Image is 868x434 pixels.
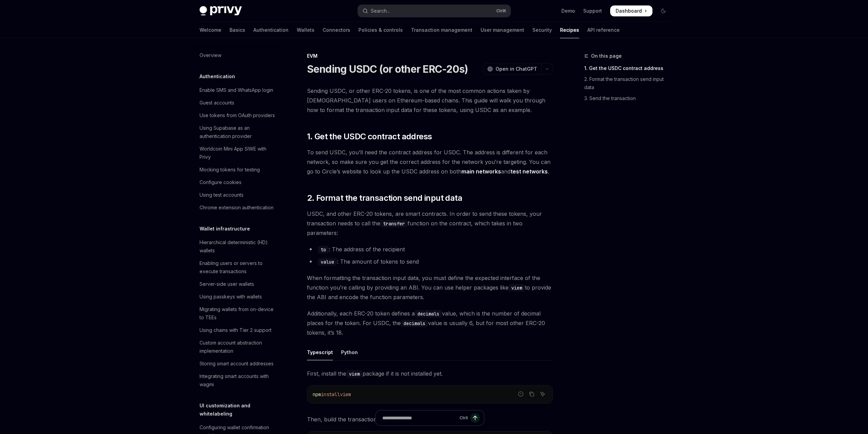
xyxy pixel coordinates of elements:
[538,390,547,398] button: Ask AI
[307,131,432,142] span: 1. Get the USDC contract address
[200,6,242,16] img: dark logo
[200,86,273,94] div: Enable SMS and WhatsApp login
[200,51,221,59] div: Overview
[461,168,501,175] a: main networks
[527,390,536,398] button: Copy the contents from the code block
[371,7,390,15] div: Search...
[307,209,553,238] span: USDC, and other ERC-20 tokens, are smart contracts. In order to send these tokens, your transacti...
[496,8,506,14] span: Ctrl K
[200,225,250,233] h5: Wallet infrastructure
[200,124,277,140] div: Using Supabase as an authentication provider
[411,22,472,38] a: Transaction management
[200,280,254,288] div: Server-side user wallets
[583,8,602,14] a: Support
[194,291,281,303] a: Using passkeys with wallets
[307,273,553,302] span: When formatting the transaction input data, you must define the expected interface of the functio...
[297,22,314,38] a: Wallets
[200,372,277,389] div: Integrating smart accounts with wagmi
[307,244,553,254] li: : The address of the recipient
[307,369,553,378] span: First, install the package if it is not installed yet.
[200,166,260,174] div: Mocking tokens for testing
[200,238,277,255] div: Hierarchical deterministic (HD) wallets
[307,53,553,59] div: EVM
[307,86,553,115] span: Sending USDC, or other ERC-20 tokens, is one of the most common actions taken by [DEMOGRAPHIC_DAT...
[194,143,281,163] a: Worldcoin Mini App SIWE with Privy
[346,370,363,378] code: viem
[200,293,262,301] div: Using passkeys with wallets
[194,189,281,201] a: Using test accounts
[200,360,274,368] div: Storing smart account addresses
[382,410,457,425] input: Ask a question...
[194,324,281,336] a: Using chains with Tier 2 support
[194,122,281,142] a: Using Supabase as an authentication provider
[323,22,350,38] a: Connectors
[200,191,244,199] div: Using test accounts
[307,257,553,266] li: : The amount of tokens to send
[584,93,674,104] a: 3. Send the transaction
[194,176,281,188] a: Configure cookies
[496,66,537,72] span: Open in ChatGPT
[307,63,468,75] h1: Sending USDC (or other ERC-20s)
[200,339,277,355] div: Custom account abstraction implementation
[483,63,541,75] button: Open in ChatGPT
[194,84,281,96] a: Enable SMS and WhatsApp login
[194,337,281,357] a: Custom account abstraction implementation
[230,22,245,38] a: Basics
[584,63,674,74] a: 1. Get the USDC contract address
[200,111,275,120] div: Use tokens from OAuth providers
[307,344,333,360] div: Typescript
[200,145,277,161] div: Worldcoin Mini App SIWE with Privy
[358,22,403,38] a: Policies & controls
[401,320,428,327] code: decimals
[321,391,340,397] span: install
[380,220,408,227] code: transfer
[358,5,511,17] button: Open search
[341,344,358,360] div: Python
[584,74,674,93] a: 2. Format the transaction send input data
[307,309,553,337] span: Additionally, each ERC-20 token defines a value, which is the number of decimal places for the to...
[194,49,281,61] a: Overview
[481,22,524,38] a: User management
[610,5,652,16] a: Dashboard
[200,99,234,107] div: Guest accounts
[194,236,281,257] a: Hierarchical deterministic (HD) wallets
[591,52,622,60] span: On this page
[194,303,281,324] a: Migrating wallets from on-device to TEEs
[200,402,281,418] h5: UI customization and whitelabeling
[560,22,579,38] a: Recipes
[415,310,442,318] code: decimals
[194,164,281,176] a: Mocking tokens for testing
[318,246,329,253] code: to
[194,278,281,290] a: Server-side user wallets
[200,305,277,322] div: Migrating wallets from on-device to TEEs
[200,72,235,81] h5: Authentication
[313,391,321,397] span: npm
[307,193,462,204] span: 2. Format the transaction send input data
[587,22,620,38] a: API reference
[509,284,525,292] code: viem
[561,8,575,14] a: Demo
[200,259,277,276] div: Enabling users or servers to execute transactions
[340,391,351,397] span: viem
[318,258,337,266] code: value
[616,8,642,14] span: Dashboard
[516,390,525,398] button: Report incorrect code
[200,204,274,212] div: Chrome extension authentication
[194,109,281,122] a: Use tokens from OAuth providers
[194,257,281,278] a: Enabling users or servers to execute transactions
[194,358,281,370] a: Storing smart account addresses
[658,5,669,16] button: Toggle dark mode
[307,148,553,176] span: To send USDC, you’ll need the contract address for USDC. The address is different for each networ...
[194,97,281,109] a: Guest accounts
[194,201,281,214] a: Chrome extension authentication
[200,22,221,38] a: Welcome
[470,413,480,423] button: Send message
[200,178,241,186] div: Configure cookies
[253,22,289,38] a: Authentication
[200,326,271,334] div: Using chains with Tier 2 support
[511,168,548,175] a: test networks
[194,370,281,391] a: Integrating smart accounts with wagmi
[532,22,552,38] a: Security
